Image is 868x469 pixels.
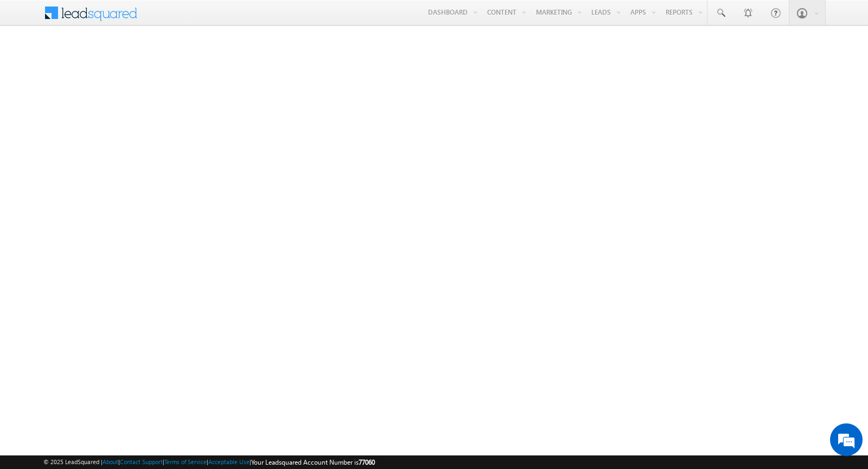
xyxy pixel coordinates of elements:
span: © 2025 LeadSquared | | | | | [43,457,375,467]
span: Your Leadsquared Account Number is [251,458,375,466]
a: Terms of Service [164,458,207,465]
a: Acceptable Use [208,458,250,465]
a: About [103,458,118,465]
span: 77060 [359,458,375,466]
a: Contact Support [120,458,163,465]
